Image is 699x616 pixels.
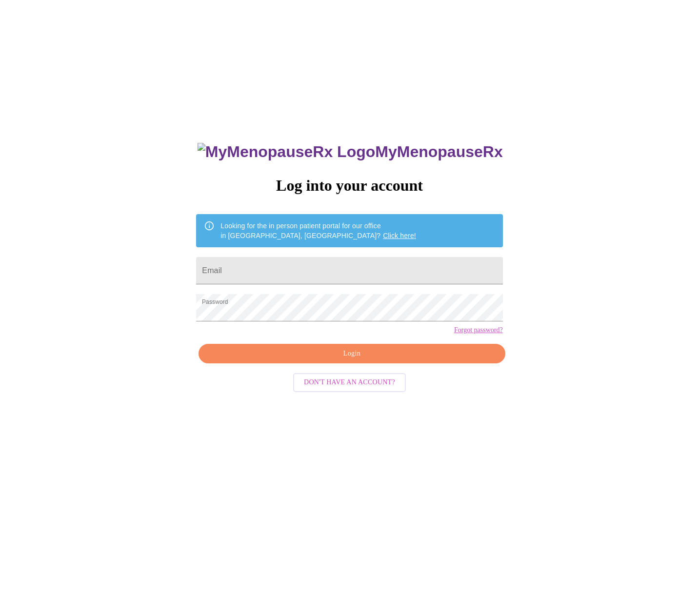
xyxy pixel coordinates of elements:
h3: MyMenopauseRx [198,143,503,161]
span: Don't have an account? [304,377,395,389]
button: Login [199,344,505,364]
div: Looking for the in person patient portal for our office in [GEOGRAPHIC_DATA], [GEOGRAPHIC_DATA]? [220,217,416,244]
a: Forgot password? [454,326,503,334]
span: Login [210,348,494,360]
a: Click here! [383,232,416,239]
h3: Log into your account [196,177,502,195]
img: MyMenopauseRx Logo [198,143,375,161]
a: Don't have an account? [291,378,408,386]
button: Don't have an account? [293,373,406,392]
